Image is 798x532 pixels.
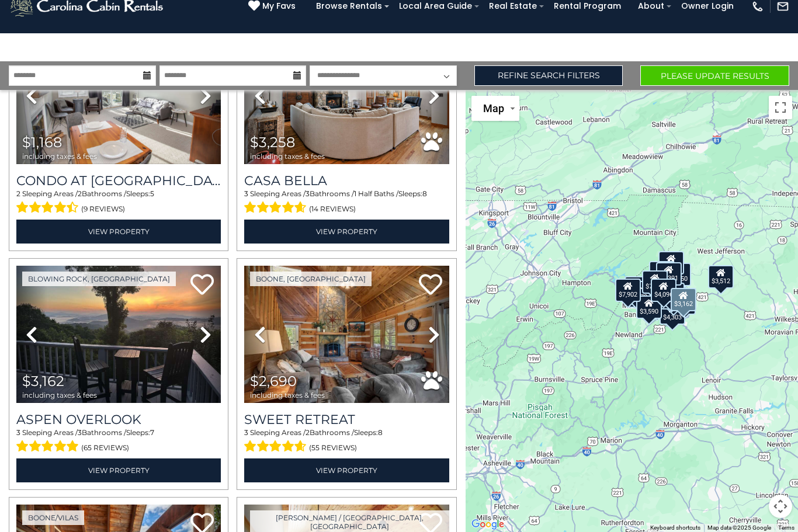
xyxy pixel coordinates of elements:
div: $3,165 [658,251,684,274]
img: thumbnail_163288229.jpeg [244,27,449,164]
span: (65 reviews) [81,440,129,455]
span: 3 [306,189,310,198]
div: $7,312 [643,270,668,293]
div: $4,303 [660,301,685,324]
span: 3 [16,428,20,437]
a: Open this area in Google Maps (opens a new window) [469,517,507,532]
span: 5 [150,189,154,198]
span: (55 reviews) [309,440,357,455]
div: $3,162 [671,288,696,311]
a: View Property [244,458,449,482]
span: $3,162 [22,373,64,390]
span: $1,168 [22,134,62,151]
a: View Property [16,458,221,482]
a: Boone, [GEOGRAPHIC_DATA] [250,272,372,286]
a: Refine Search Filters [474,65,623,86]
span: (14 reviews) [309,201,356,217]
a: View Property [244,220,449,244]
span: Map data ©2025 Google [707,524,771,531]
span: 3 [244,428,248,437]
a: Condo at [GEOGRAPHIC_DATA] [16,173,221,189]
span: (9 reviews) [81,201,125,217]
img: thumbnail_168979826.jpeg [16,266,221,403]
button: Toggle fullscreen view [769,96,792,119]
a: Aspen Overlook [16,412,221,427]
span: 2 [16,189,20,198]
button: Change map style [471,96,519,121]
span: 3 [244,189,248,198]
a: Boone/Vilas [22,510,84,525]
h3: Condo at Pinnacle Inn Resort [16,173,221,189]
div: $3,366 [650,261,675,284]
span: 2 [78,189,82,198]
div: Sleeping Areas / Bathrooms / Sleeps: [244,427,449,455]
a: View Property [16,220,221,244]
span: Map [483,102,504,114]
div: Sleeping Areas / Bathrooms / Sleeps: [244,189,449,217]
div: $3,512 [708,265,734,288]
div: $3,590 [636,295,662,319]
span: including taxes & fees [22,152,97,160]
div: $7,902 [616,279,641,302]
button: Please Update Results [640,65,789,86]
a: Terms (opens in new tab) [778,524,794,531]
a: Blowing Rock, [GEOGRAPHIC_DATA] [22,272,176,286]
button: Keyboard shortcuts [650,524,700,532]
div: $4,096 [651,279,676,302]
span: $3,258 [250,134,295,151]
span: 7 [150,428,154,437]
button: Map camera controls [769,495,792,518]
a: Add to favorites [190,273,214,298]
div: $4,545 [624,276,650,299]
img: Google [469,517,507,532]
span: 3 [78,428,82,437]
div: $6,391 [656,262,682,286]
a: Casa Bella [244,173,449,189]
span: 8 [378,428,383,437]
span: 2 [306,428,310,437]
img: thumbnail_163280808.jpeg [16,27,221,164]
span: including taxes & fees [250,391,325,399]
span: including taxes & fees [250,152,325,160]
div: Sleeping Areas / Bathrooms / Sleeps: [16,427,221,455]
a: Add to favorites [419,273,442,298]
div: Sleeping Areas / Bathrooms / Sleeps: [16,189,221,217]
span: 1 Half Baths / [354,189,398,198]
span: including taxes & fees [22,391,97,399]
img: thumbnail_166687690.jpeg [244,266,449,403]
a: Sweet Retreat [244,412,449,427]
span: $2,690 [250,373,297,390]
span: 8 [422,189,427,198]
